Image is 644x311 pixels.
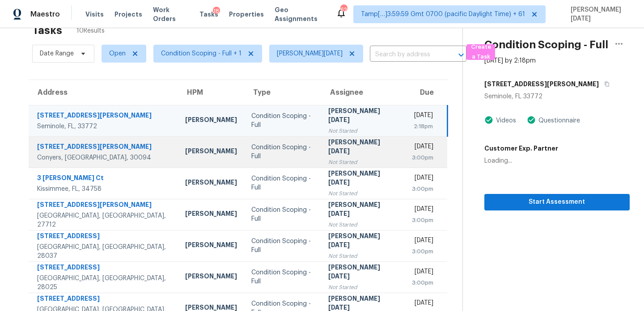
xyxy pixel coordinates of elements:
div: [DATE] [411,142,433,153]
th: Address [29,80,178,105]
div: [STREET_ADDRESS][PERSON_NAME] [37,200,171,211]
div: 2:18pm [411,122,433,131]
div: Condition Scoping - Full [251,237,314,255]
div: [DATE] by 2:18pm [484,56,536,65]
div: 3:00pm [411,278,433,287]
h5: [STREET_ADDRESS][PERSON_NAME] [484,80,599,88]
div: [PERSON_NAME] [185,115,237,126]
div: [PERSON_NAME][DATE] [328,106,397,126]
div: [PERSON_NAME][DATE] [328,200,397,220]
span: Open [109,49,126,58]
div: Condition Scoping - Full [251,174,314,192]
div: [DATE] [411,298,433,310]
h2: Tasks [32,26,62,35]
div: Seminole, FL, 33772 [37,122,171,131]
span: Tasks [199,11,218,17]
input: Search by address [370,48,441,62]
button: Start Assessment [484,194,630,210]
span: Maestro [30,10,60,19]
h5: Customer Exp. Partner [484,144,558,153]
div: Condition Scoping - Full [251,206,314,223]
div: [STREET_ADDRESS] [37,294,171,305]
button: Create a Task [466,44,495,60]
span: Create a Task [471,42,491,63]
th: Due [404,80,447,105]
span: Tamp[…]3:59:59 Gmt 0700 (pacific Daylight Time) + 61 [361,10,525,19]
div: Condition Scoping - Full [251,268,314,286]
div: Condition Scoping - Full [251,112,314,130]
img: Artifact Present Icon [484,115,493,125]
div: Not Started [328,189,397,198]
div: [PERSON_NAME][DATE] [328,231,397,252]
div: [PERSON_NAME] [185,209,237,220]
th: Type [244,80,321,105]
div: [PERSON_NAME][DATE] [328,169,397,189]
div: [GEOGRAPHIC_DATA], [GEOGRAPHIC_DATA], 27712 [37,211,171,229]
div: Videos [493,116,516,125]
div: 3:00pm [411,153,433,162]
div: 18 [213,7,220,16]
div: Kissimmee, FL, 34758 [37,185,171,193]
div: 3:00pm [411,185,433,193]
div: Condition Scoping - Full [251,143,314,161]
div: Not Started [328,158,397,167]
span: Start Assessment [491,197,623,208]
div: [STREET_ADDRESS][PERSON_NAME] [37,142,171,153]
div: 3 [PERSON_NAME] Ct [37,173,171,185]
span: Date Range [40,49,74,58]
div: Not Started [328,252,397,261]
div: [DATE] [411,173,433,185]
div: [DATE] [411,267,433,278]
span: 10 Results [76,26,105,35]
div: [STREET_ADDRESS] [37,263,171,274]
h2: Condition Scoping - Full [484,40,608,49]
th: HPM [178,80,244,105]
div: [PERSON_NAME][DATE] [328,263,397,283]
div: [DATE] [411,236,433,247]
div: Not Started [328,126,397,135]
div: Questionnaire [536,116,580,125]
div: [PERSON_NAME] [185,178,237,189]
span: Condition Scoping - Full + 1 [161,49,241,58]
div: [STREET_ADDRESS][PERSON_NAME] [37,111,171,122]
div: [GEOGRAPHIC_DATA], [GEOGRAPHIC_DATA], 28025 [37,274,171,292]
div: [STREET_ADDRESS] [37,231,171,243]
div: [DATE] [411,205,433,216]
div: [DATE] [411,111,433,122]
div: Seminole, FL 33772 [484,92,630,101]
div: [PERSON_NAME][DATE] [328,138,397,158]
div: Conyers, [GEOGRAPHIC_DATA], 30094 [37,153,171,162]
span: [PERSON_NAME][DATE] [277,49,343,58]
div: Not Started [328,220,397,229]
span: Visits [85,10,104,19]
span: Properties [229,10,264,19]
button: Open [455,49,467,61]
span: Projects [114,10,142,19]
div: [PERSON_NAME] [185,240,237,252]
div: Not Started [328,283,397,292]
th: Assignee [321,80,404,105]
div: 628 [340,5,347,14]
span: [PERSON_NAME][DATE] [567,5,631,23]
div: [PERSON_NAME] [185,272,237,283]
span: Loading... [484,158,512,164]
div: [GEOGRAPHIC_DATA], [GEOGRAPHIC_DATA], 28037 [37,243,171,261]
span: Work Orders [153,5,189,23]
img: Artifact Present Icon [527,115,536,125]
div: 3:00pm [411,216,433,225]
div: [PERSON_NAME] [185,147,237,158]
div: 3:00pm [411,247,433,256]
button: Copy Address [599,76,611,92]
span: Geo Assignments [275,5,326,23]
